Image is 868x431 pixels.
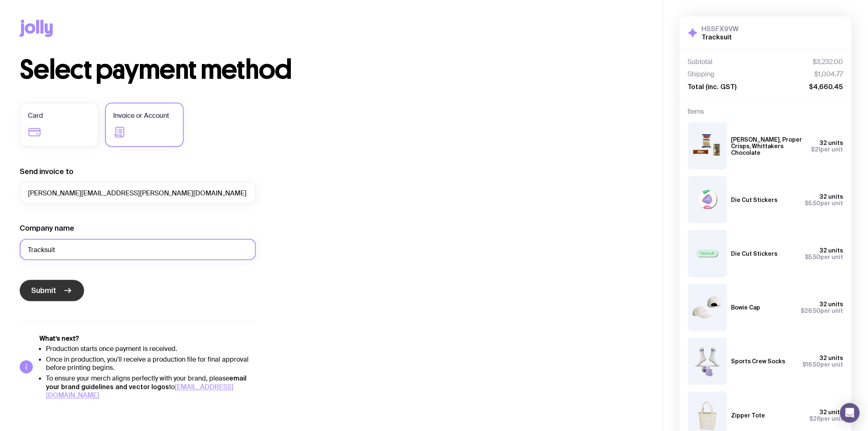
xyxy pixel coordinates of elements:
li: Once in production, you'll receive a production file for final approval before printing begins. [46,355,256,372]
span: 32 units [820,247,843,254]
button: Submit [20,280,84,301]
span: Card [28,111,43,121]
span: Invoice or Account [113,111,169,121]
span: 32 units [820,301,843,307]
span: $26 [810,415,821,422]
h3: [PERSON_NAME], Proper Crisps, Whittakers Chocolate [731,136,805,156]
span: per unit [805,254,843,260]
input: Your company name [20,239,256,260]
h1: Select payment method [20,57,643,83]
h3: Bowie Cap [731,304,761,311]
li: Production starts once payment is received. [46,345,256,353]
span: 32 units [820,193,843,200]
input: accounts@company.com [20,182,256,204]
span: Submit [31,286,56,296]
h3: Die Cut Stickers [731,197,778,203]
span: Shipping [688,70,715,78]
h3: HSSFX9VW [702,25,739,33]
span: $5.50 [805,200,821,206]
span: 32 units [820,355,843,361]
span: per unit [810,415,843,422]
span: $5.50 [805,254,821,260]
span: 32 units [820,409,843,415]
span: $16.50 [803,361,821,368]
span: per unit [803,361,843,368]
span: Total (inc. GST) [688,83,737,91]
label: Send invoice to [20,167,73,177]
div: Open Intercom Messenger [840,403,860,423]
h2: Tracksuit [702,33,739,41]
label: Company name [20,223,74,233]
h4: Items [688,108,843,116]
li: To ensure your merch aligns perfectly with your brand, please to [46,374,256,399]
span: $1,004.77 [815,70,843,78]
span: 32 units [820,140,843,146]
span: $3,232.00 [813,58,843,66]
span: Subtotal [688,58,713,66]
span: $26.50 [801,307,821,314]
span: per unit [811,146,843,153]
span: per unit [805,200,843,206]
span: $4,660.45 [809,83,843,91]
h3: Die Cut Stickers [731,250,778,257]
h3: Sports Crew Socks [731,358,786,365]
span: per unit [801,307,843,314]
span: $21 [811,146,821,153]
h3: Zipper Tote [731,412,765,419]
a: [EMAIL_ADDRESS][DOMAIN_NAME] [46,383,233,399]
h5: What’s next? [39,335,256,343]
